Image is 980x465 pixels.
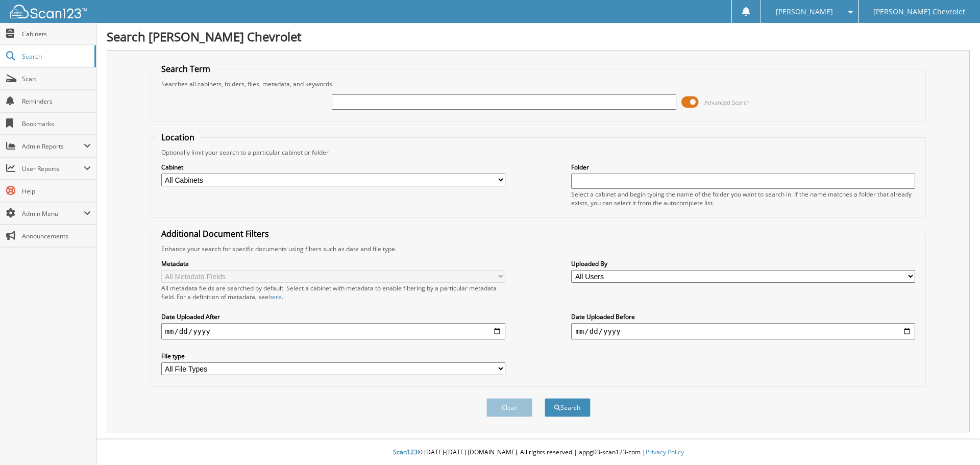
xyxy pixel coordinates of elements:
[156,244,921,253] div: Enhance your search for specific documents using filters such as date and file type.
[704,99,750,106] span: Advanced Search
[161,163,505,172] label: Cabinet
[776,9,833,15] span: [PERSON_NAME]
[161,259,505,268] label: Metadata
[873,9,965,15] span: [PERSON_NAME] Chevrolet
[161,284,505,301] div: All metadata fields are searched by default. Select a cabinet with metadata to enable filtering b...
[10,5,87,18] img: scan123-logo-white.svg
[22,164,84,173] span: User Reports
[96,440,980,465] div: © [DATE]-[DATE] [DOMAIN_NAME]. All rights reserved | appg03-scan123-com |
[22,187,91,195] span: Help
[646,448,684,456] a: Privacy Policy
[268,292,282,301] a: here
[156,80,921,88] div: Searches all cabinets, folders, files, metadata, and keywords
[22,75,91,83] span: Scan
[161,312,505,321] label: Date Uploaded After
[161,323,505,339] input: start
[156,132,200,143] legend: Location
[22,142,84,151] span: Admin Reports
[161,352,505,360] label: File type
[929,416,980,465] iframe: Chat Widget
[571,190,915,207] div: Select a cabinet and begin typing the name of the folder you want to search in. If the name match...
[156,63,215,75] legend: Search Term
[393,448,418,456] span: Scan123
[156,228,274,239] legend: Additional Document Filters
[571,312,915,321] label: Date Uploaded Before
[486,398,532,417] button: Clear
[22,97,91,106] span: Reminders
[22,209,84,218] span: Admin Menu
[571,323,915,339] input: end
[545,398,591,417] button: Search
[571,259,915,268] label: Uploaded By
[22,119,91,128] span: Bookmarks
[22,30,91,38] span: Cabinets
[156,148,921,157] div: Optionally limit your search to a particular cabinet or folder
[22,52,89,61] span: Search
[571,163,915,172] label: Folder
[107,28,970,45] h1: Search [PERSON_NAME] Chevrolet
[22,232,91,240] span: Announcements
